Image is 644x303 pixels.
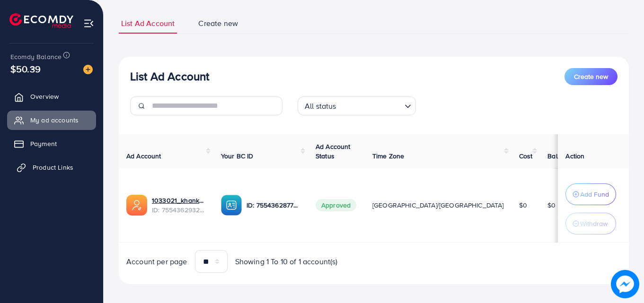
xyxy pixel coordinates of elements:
[198,18,238,29] span: Create new
[83,65,93,74] img: image
[565,68,618,85] button: Create new
[565,213,616,234] button: Withdraw
[152,205,206,215] span: ID: 7554362932122042385
[30,115,79,125] span: My ad accounts
[126,256,187,267] span: Account per page
[580,189,609,200] p: Add Fund
[83,18,94,29] img: menu
[121,18,175,29] span: List Ad Account
[547,200,556,210] span: $0
[247,199,300,211] p: ID: 7554362877596172305
[7,87,96,106] a: Overview
[126,151,161,161] span: Ad Account
[372,151,404,161] span: Time Zone
[611,270,639,298] img: image
[10,52,62,61] span: Ecomdy Balance
[298,96,416,115] div: Search for option
[316,199,356,211] span: Approved
[303,99,338,113] span: All status
[7,158,96,177] a: Product Links
[519,200,527,210] span: $0
[30,92,59,101] span: Overview
[565,151,584,161] span: Action
[339,97,401,113] input: Search for option
[7,134,96,153] a: Payment
[565,183,616,205] button: Add Fund
[130,69,209,83] h3: List Ad Account
[7,111,96,130] a: My ad accounts
[574,72,608,81] span: Create new
[152,196,206,205] a: 1033021_khankhan_1758887240866
[33,163,73,172] span: Product Links
[9,13,73,28] img: logo
[30,139,57,148] span: Payment
[10,62,41,76] span: $50.39
[152,196,206,215] div: <span class='underline'>1033021_khankhan_1758887240866</span></br>7554362932122042385
[580,218,608,229] p: Withdraw
[519,151,533,161] span: Cost
[221,151,254,161] span: Your BC ID
[126,195,147,216] img: ic-ads-acc.e4c84228.svg
[316,142,351,161] span: Ad Account Status
[372,200,504,210] span: [GEOGRAPHIC_DATA]/[GEOGRAPHIC_DATA]
[547,151,573,161] span: Balance
[221,195,242,216] img: ic-ba-acc.ded83a64.svg
[235,256,338,267] span: Showing 1 To 10 of 1 account(s)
